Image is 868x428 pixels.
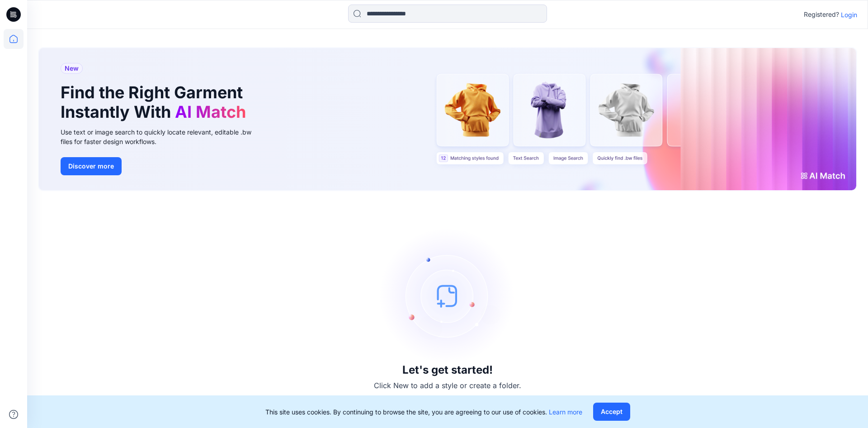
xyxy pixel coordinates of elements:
p: Registered? [804,9,839,20]
h3: Let's get started! [402,364,493,376]
p: Click New to add a style or create a folder. [374,380,521,391]
span: AI Match [175,102,246,122]
p: Login [841,10,857,19]
button: Accept [593,403,630,421]
span: New [65,63,79,74]
p: This site uses cookies. By continuing to browse the site, you are agreeing to our use of cookies. [265,407,582,417]
h1: Find the Right Garment Instantly With [61,83,250,122]
a: Learn more [549,408,582,416]
div: Use text or image search to quickly locate relevant, editable .bw files for faster design workflows. [61,127,264,146]
button: Discover more [61,157,122,175]
img: empty-state-image.svg [380,228,515,364]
